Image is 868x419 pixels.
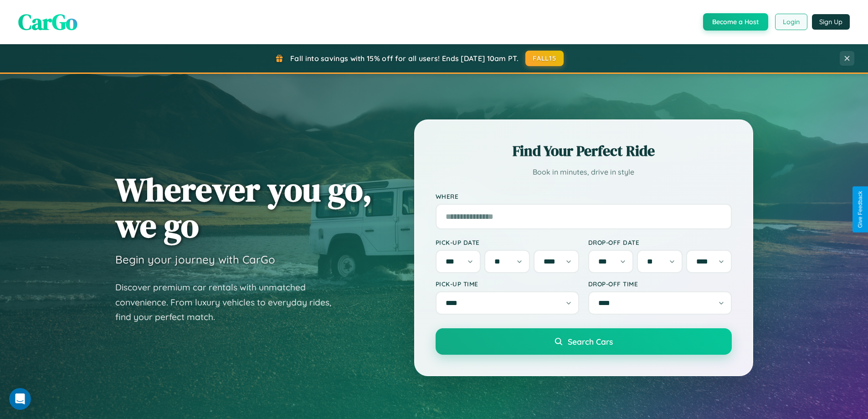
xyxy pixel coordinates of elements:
h2: Find Your Perfect Ride [436,141,732,161]
h3: Begin your journey with CarGo [115,253,275,266]
p: Discover premium car rentals with unmatched convenience. From luxury vehicles to everyday rides, ... [115,280,343,325]
span: Search Cars [568,336,613,347]
span: Fall into savings with 15% off for all users! Ends [DATE] 10am PT. [290,54,519,63]
label: Drop-off Date [588,238,732,246]
button: FALL15 [525,51,564,66]
label: Pick-up Time [436,280,579,288]
button: Search Cars [436,328,732,355]
label: Pick-up Date [436,238,579,246]
button: Login [775,14,807,30]
button: Become a Host [703,13,768,31]
p: Book in minutes, drive in style [436,166,732,179]
button: Sign Up [812,14,850,30]
label: Where [436,192,732,200]
h1: Wherever you go, we go [115,171,372,243]
span: CarGo [18,7,77,37]
iframe: Intercom live chat [9,388,31,410]
div: Give Feedback [857,191,863,228]
label: Drop-off Time [588,280,732,288]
